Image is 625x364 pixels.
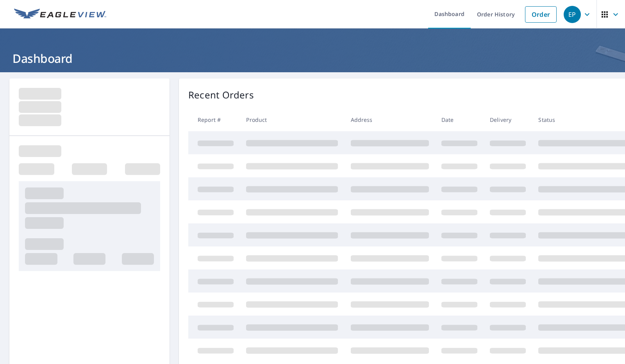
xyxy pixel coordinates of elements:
[525,6,557,23] a: Order
[240,108,344,131] th: Product
[14,9,106,20] img: EV Logo
[345,108,435,131] th: Address
[188,88,254,102] p: Recent Orders
[564,6,581,23] div: EP
[9,50,616,66] h1: Dashboard
[484,108,532,131] th: Delivery
[435,108,484,131] th: Date
[188,108,240,131] th: Report #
